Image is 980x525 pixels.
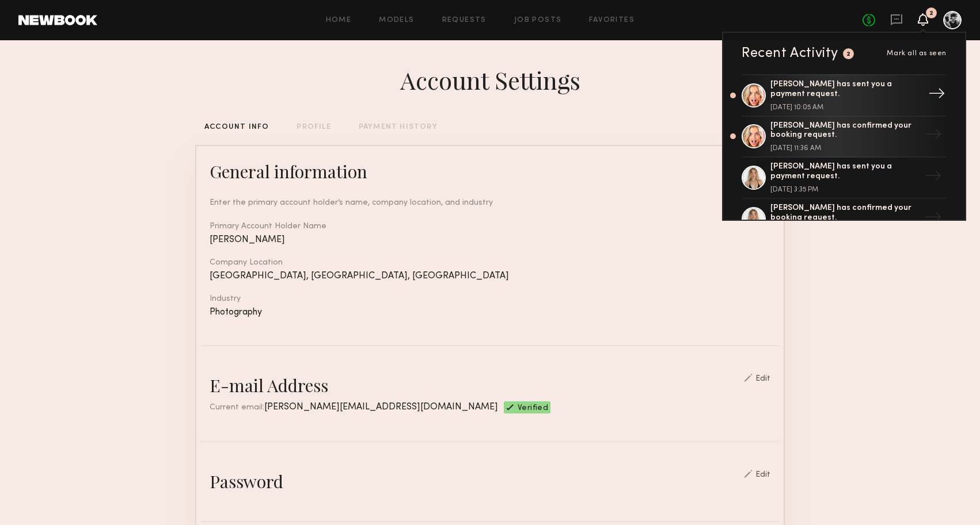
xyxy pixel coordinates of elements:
[742,158,947,199] a: [PERSON_NAME] has sent you a payment request.[DATE] 3:35 PM→
[210,223,770,231] div: Primary Account Holder Name
[770,80,920,99] div: [PERSON_NAME] has sent you a payment request.
[770,145,920,152] div: [DATE] 11:36 AM
[770,121,920,141] div: [PERSON_NAME] has confirmed your booking request.
[742,199,947,240] a: [PERSON_NAME] has confirmed your booking request.→
[770,186,920,193] div: [DATE] 3:35 PM
[742,117,947,158] a: [PERSON_NAME] has confirmed your booking request.[DATE] 11:36 AM→
[929,10,933,17] div: 2
[210,295,770,303] div: Industry
[742,74,947,117] a: [PERSON_NAME] has sent you a payment request.[DATE] 10:05 AM→
[924,81,950,110] div: →
[770,162,920,182] div: [PERSON_NAME] has sent you a payment request.
[379,17,414,24] a: Models
[210,197,770,209] div: Enter the primary account holder’s name, company location, and industry
[210,160,367,183] div: General information
[770,104,920,111] div: [DATE] 10:05 AM
[755,375,770,383] div: Edit
[400,64,580,96] div: Account Settings
[359,124,438,131] div: PAYMENT HISTORY
[210,259,770,267] div: Company Location
[589,17,635,24] a: Favorites
[326,17,352,24] a: Home
[210,470,283,493] div: Password
[204,124,269,131] div: ACCOUNT INFO
[846,51,851,58] div: 2
[742,47,838,60] div: Recent Activity
[210,308,770,317] div: Photography
[920,121,947,151] div: →
[920,204,947,234] div: →
[442,17,487,24] a: Requests
[887,50,947,57] span: Mark all as seen
[920,163,947,193] div: →
[210,271,770,281] div: [GEOGRAPHIC_DATA], [GEOGRAPHIC_DATA], [GEOGRAPHIC_DATA]
[210,235,770,245] div: [PERSON_NAME]
[297,124,331,131] div: PROFILE
[264,403,498,412] span: [PERSON_NAME][EMAIL_ADDRESS][DOMAIN_NAME]
[755,471,770,479] div: Edit
[210,401,498,413] div: Current email:
[770,204,920,223] div: [PERSON_NAME] has confirmed your booking request.
[210,374,328,397] div: E-mail Address
[518,404,548,413] span: Verified
[514,17,562,24] a: Job Posts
